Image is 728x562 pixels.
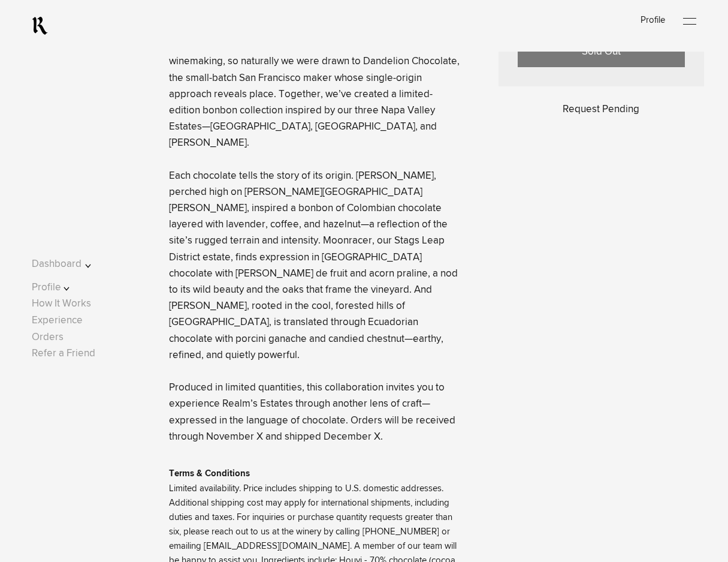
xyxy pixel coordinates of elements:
[32,315,83,326] a: Experience
[32,348,95,359] a: Refer a Friend
[169,467,462,481] p: Terms & Conditions
[641,16,665,25] a: Profile
[32,332,64,342] a: Orders
[32,299,91,309] a: How It Works
[32,16,48,35] a: RealmCellars
[32,280,108,296] button: Profile
[169,40,460,442] lightning-formatted-text: Expressing the character of each Estate guides our work in winemaking, so naturally we were drawn...
[32,256,108,272] button: Dashboard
